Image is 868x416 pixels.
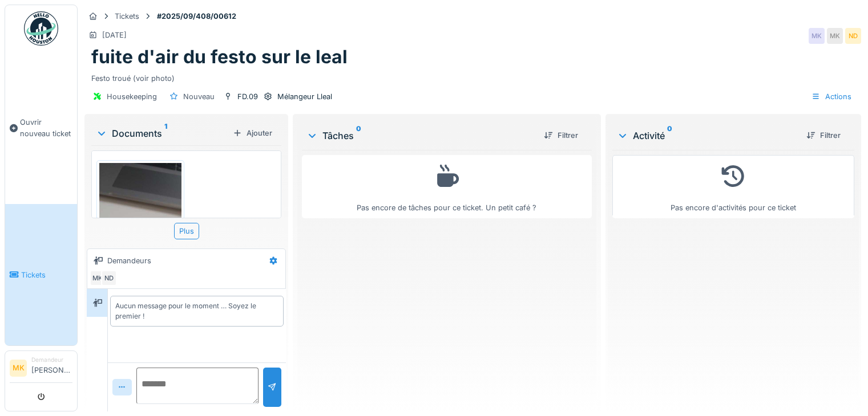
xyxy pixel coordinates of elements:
[809,28,825,44] div: MK
[277,91,332,102] div: Mélangeur Lleal
[107,255,151,266] div: Demandeurs
[91,68,854,84] div: Festo troué (voir photo)
[10,356,72,383] a: MK Demandeur[PERSON_NAME]
[24,11,58,46] img: Badge_color-CXgf-gQk.svg
[228,125,277,141] div: Ajouter
[96,127,228,140] div: Documents
[620,160,847,213] div: Pas encore d'activités pour ce ticket
[115,301,278,321] div: Aucun message pour le moment … Soyez le premier !
[10,360,27,377] li: MK
[152,11,241,22] strong: #2025/09/408/00612
[309,160,584,213] div: Pas encore de tâches pour ce ticket. Un petit café ?
[806,88,857,105] div: Actions
[99,163,181,340] img: d998tz1pbf80p6d1bunz25tig42h
[5,52,77,204] a: Ouvrir nouveau ticket
[5,204,77,345] a: Tickets
[115,11,139,22] div: Tickets
[183,91,215,102] div: Nouveau
[827,28,843,44] div: MK
[164,127,167,140] sup: 1
[31,356,72,380] li: [PERSON_NAME]
[21,270,72,280] span: Tickets
[306,129,535,142] div: Tâches
[31,356,72,364] div: Demandeur
[20,117,72,138] span: Ouvrir nouveau ticket
[617,129,797,142] div: Activité
[102,30,127,40] div: [DATE]
[237,91,258,102] div: FD.09
[91,46,348,68] h1: fuite d'air du festo sur le leal
[356,129,361,142] sup: 0
[101,270,117,286] div: ND
[845,28,861,44] div: ND
[539,128,583,143] div: Filtrer
[174,223,199,239] div: Plus
[107,91,157,102] div: Housekeeping
[90,270,106,286] div: MK
[667,129,672,142] sup: 0
[802,128,845,143] div: Filtrer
